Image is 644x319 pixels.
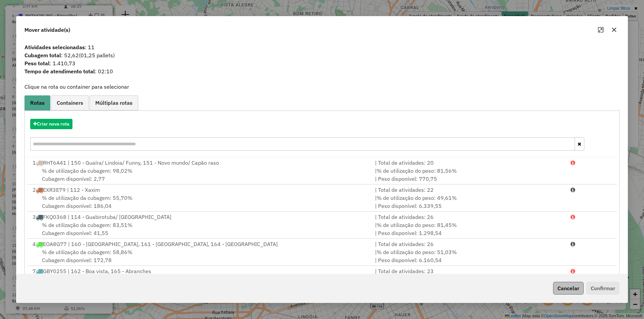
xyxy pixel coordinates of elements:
[571,187,575,192] i: Porcentagens após mover as atividades: Cubagem: 68,23% Peso: 60,82%
[371,221,567,237] div: | | Peso disponível: 1.298,54
[57,100,83,105] span: Containers
[377,222,457,228] span: % de utilização do peso: 81,45%
[20,51,624,59] span: : 52,62
[24,83,129,91] label: Clique na rota ou container para selecionar
[29,240,371,248] div: 4 EOA8G77 | 160 - [GEOGRAPHIC_DATA], 161 - [GEOGRAPHIC_DATA], 164 - [GEOGRAPHIC_DATA]
[20,59,624,67] span: : 1.410,73
[42,222,132,228] span: % de utilização da cubagem: 83,51%
[371,240,567,248] div: | Total de atividades: 26
[371,159,567,167] div: | Total de atividades: 20
[377,167,457,174] span: % de utilização do peso: 81,56%
[29,267,371,275] div: 7 GBY0255 | 162 - Boa vista, 165 - Abranches
[79,52,115,59] span: (01,25 pallets)
[553,282,584,295] button: Cancelar
[20,67,624,75] span: : 02:10
[29,194,371,210] div: Cubagem disponível: 186,04
[24,26,70,34] span: Mover atividade(s)
[371,267,567,275] div: | Total de atividades: 23
[29,186,371,194] div: 2 EXR3E79 | 112 - Xaxim
[42,194,132,201] span: % de utilização da cubagem: 55,70%
[24,44,85,51] strong: Atividades selecionadas
[29,159,371,167] div: 1 RHT6A41 | 150 - Guaíra/ Lindoia/ Funny, 151 - Novo mundo/ Capão raso
[42,167,132,174] span: % de utilização da cubagem: 98,02%
[29,221,371,237] div: Cubagem disponível: 41,55
[24,60,50,67] strong: Peso total
[30,100,45,105] span: Rotas
[24,52,61,59] strong: Cubagem total
[30,119,72,129] button: Criar nova rota
[377,249,457,255] span: % de utilização do peso: 51,03%
[571,241,575,247] i: Porcentagens após mover as atividades: Cubagem: 71,39% Peso: 62,24%
[371,213,567,221] div: | Total de atividades: 26
[371,186,567,194] div: | Total de atividades: 22
[571,160,575,165] i: Porcentagens após mover as atividades: Cubagem: 135,60% Peso: 115,31%
[371,248,567,264] div: | | Peso disponível: 6.160,54
[29,213,371,221] div: 3 FKQ0368 | 114 - Guabirotuba/ [GEOGRAPHIC_DATA]
[20,43,624,51] span: : 11
[377,194,457,201] span: % de utilização do peso: 49,61%
[571,214,575,220] i: Porcentagens após mover as atividades: Cubagem: 104,39% Peso: 101,60%
[42,249,132,255] span: % de utilização da cubagem: 58,86%
[371,167,567,183] div: | | Peso disponível: 770,75
[95,100,132,105] span: Múltiplas rotas
[24,68,95,75] strong: Tempo de atendimento total
[371,194,567,210] div: | | Peso disponível: 6.339,55
[571,268,575,274] i: Porcentagens após mover as atividades: Cubagem: 109,56% Peso: 105,53%
[29,248,371,264] div: Cubagem disponível: 172,78
[595,24,606,35] button: Maximize
[29,167,371,183] div: Cubagem disponível: 2,77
